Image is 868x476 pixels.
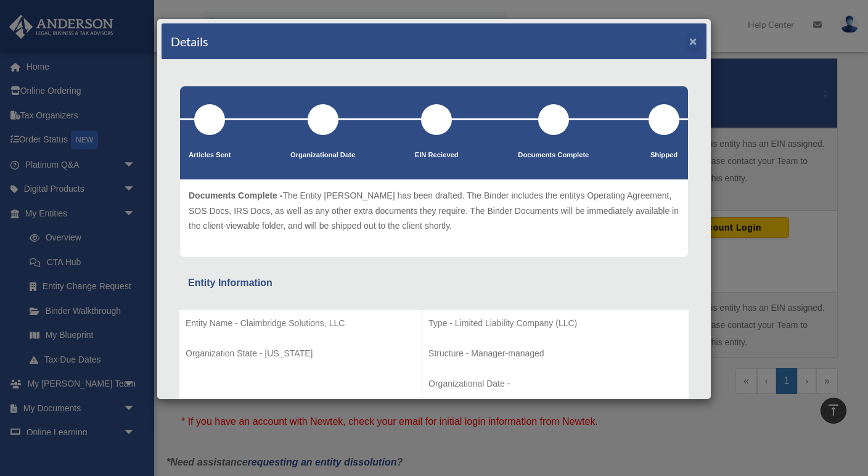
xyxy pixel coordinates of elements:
p: Entity Name - Claimbridge Solutions, LLC [186,316,416,331]
div: Entity Information [188,274,680,292]
p: Type - Limited Liability Company (LLC) [428,316,682,331]
p: EIN Recieved [415,149,459,162]
h4: Details [171,33,208,50]
p: Organizational Date [290,149,355,162]
p: Organizational Date - [428,376,682,392]
button: × [689,35,697,47]
p: Organization State - [US_STATE] [186,346,416,361]
p: Structure - Manager-managed [428,346,682,361]
p: Shipped [649,149,679,162]
span: Documents Complete - [189,191,282,200]
p: Articles Sent [189,149,231,162]
p: Documents Complete [518,149,589,162]
p: The Entity [PERSON_NAME] has been drafted. The Binder includes the entitys Operating Agreement, S... [189,188,679,234]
